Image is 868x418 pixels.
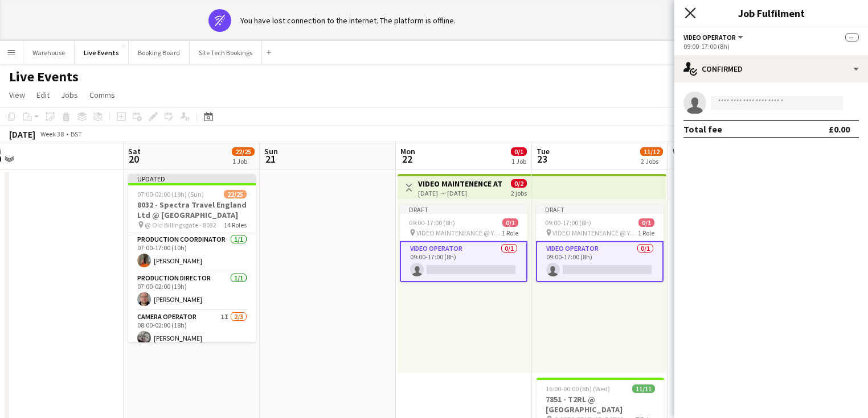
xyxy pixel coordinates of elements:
[674,6,868,20] h3: Job Fulfilment
[232,147,255,156] span: 22/25
[418,179,503,189] h3: VIDEO MAINTENENCE AT YES EVENTS
[89,90,115,100] span: Comms
[36,90,50,100] span: Edit
[546,384,610,393] span: 16:00-00:00 (8h) (Wed)
[536,205,664,214] div: Draft
[75,42,129,64] button: Live Events
[224,221,247,229] span: 14 Roles
[537,146,550,156] span: Tue
[128,146,141,156] span: Sat
[416,229,502,237] span: VIDEO MAINTENEANCE @ YES EVENTS
[128,174,256,342] app-job-card: Updated07:00-02:00 (19h) (Sun)22/258032 - Spectra Travel England Ltd @ [GEOGRAPHIC_DATA] @ Old Bi...
[400,241,527,282] app-card-role: Video Operator0/109:00-17:00 (8h)
[552,229,638,237] span: VIDEO MAINTENEANCE @ YES EVENTS
[641,157,662,165] div: 2 Jobs
[418,189,503,197] div: [DATE] → [DATE]
[56,88,83,102] a: Jobs
[5,88,30,102] a: View
[128,174,256,183] div: Updated
[128,233,256,272] app-card-role: Production Coordinator1/107:00-17:00 (10h)[PERSON_NAME]
[845,33,859,42] span: --
[399,152,415,165] span: 22
[537,394,664,415] h3: 7851 - T2RL @ [GEOGRAPHIC_DATA]
[511,157,526,165] div: 1 Job
[400,205,527,282] app-job-card: Draft09:00-17:00 (8h)0/1 VIDEO MAINTENEANCE @ YES EVENTS1 RoleVideo Operator0/109:00-17:00 (8h)
[683,33,745,42] button: Video Operator
[671,152,687,165] span: 24
[129,42,190,64] button: Booking Board
[409,218,455,227] span: 09:00-17:00 (8h)
[683,42,859,51] div: 09:00-17:00 (8h)
[673,146,687,156] span: Wed
[9,90,25,100] span: View
[263,152,278,165] span: 21
[632,384,655,393] span: 11/11
[536,205,664,282] app-job-card: Draft09:00-17:00 (8h)0/1 VIDEO MAINTENEANCE @ YES EVENTS1 RoleVideo Operator0/109:00-17:00 (8h)
[32,88,54,102] a: Edit
[137,190,204,198] span: 07:00-02:00 (19h) (Sun)
[638,229,654,237] span: 1 Role
[502,229,518,237] span: 1 Role
[264,146,278,156] span: Sun
[23,42,75,64] button: Warehouse
[400,205,527,214] div: Draft
[85,88,120,102] a: Comms
[38,130,66,138] span: Week 38
[9,68,79,85] h1: Live Events
[61,90,78,100] span: Jobs
[126,152,141,165] span: 20
[232,157,254,165] div: 1 Job
[683,123,722,135] div: Total fee
[240,15,456,26] div: You have lost connection to the internet. The platform is offline.
[128,272,256,311] app-card-role: Production Director1/107:00-02:00 (19h)[PERSON_NAME]
[511,179,527,188] span: 0/2
[128,311,256,382] app-card-role: Camera Operator1I2/308:00-02:00 (18h)[PERSON_NAME]
[829,123,850,135] div: £0.00
[71,130,82,138] div: BST
[400,146,415,156] span: Mon
[128,200,256,220] h3: 8032 - Spectra Travel England Ltd @ [GEOGRAPHIC_DATA]
[545,218,591,227] span: 09:00-17:00 (8h)
[9,129,35,140] div: [DATE]
[674,55,868,82] div: Confirmed
[536,241,664,282] app-card-role: Video Operator0/109:00-17:00 (8h)
[511,188,527,197] div: 2 jobs
[190,42,262,64] button: Site Tech Bookings
[502,218,518,227] span: 0/1
[511,147,527,156] span: 0/1
[683,33,736,42] span: Video Operator
[535,152,550,165] span: 23
[638,218,654,227] span: 0/1
[145,221,216,229] span: @ Old Billingsgate - 8032
[224,190,247,198] span: 22/25
[640,147,663,156] span: 11/12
